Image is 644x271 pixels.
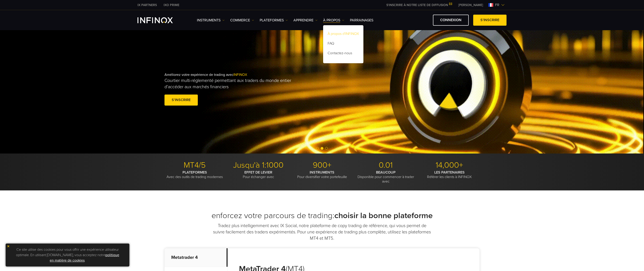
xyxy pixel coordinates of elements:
[164,160,225,170] p: MT4/5
[292,160,352,170] p: 900+
[323,30,363,39] a: À propos d'INFINOX
[292,170,352,179] p: Pour diversifier votre portefeuille
[164,77,298,90] p: Courtier multi-réglementé permettant aux traders du monde entier d'accéder aux marchés financiers
[8,246,127,264] p: Ce site utilise des cookies pour vous offrir une expérience utilisateur optimale. En utilisant [D...
[419,160,480,170] p: 14,000+
[334,211,433,220] strong: choisir la bonne plateforme
[323,18,344,23] a: À PROPOS
[230,18,254,23] a: COMMERCE
[7,245,10,248] img: yellow close icon
[323,39,363,49] a: FAQ
[228,170,288,179] p: Pour échanger avec
[493,2,501,8] span: fr
[434,170,465,175] strong: LES PARTENAIRES
[433,15,469,26] a: Connexion
[182,170,207,175] strong: PLATEFORMES
[350,18,373,23] a: Parrainages
[321,147,323,150] span: Go to slide 2
[356,160,416,170] p: 0.01
[310,170,334,175] strong: INSTRUMENTS
[323,49,363,59] a: Contactez-nous
[473,15,507,26] a: S’inscrire
[164,65,331,114] div: Améliorez votre expérience de trading avec
[164,95,198,106] a: S’inscrire
[244,170,272,175] strong: EFFET DE LEVIER
[137,17,183,23] a: INFINOX Logo
[356,170,416,184] p: Disponible pour commencer à trader avec
[383,3,455,7] a: S'INSCRIRE À NOTRE LISTE DE DIFFUSION
[455,3,486,7] a: INFINOX MENU
[228,160,288,170] p: Jusqu'à 1:1000
[419,170,480,179] p: Référer les clients à INFINOX
[134,3,160,7] a: INFINOX
[316,147,319,150] span: Go to slide 1
[164,248,227,267] p: Metatrader 4
[233,72,247,77] span: INFINOX
[293,18,317,23] a: APPRENDRE
[260,18,288,23] a: PLATEFORMES
[325,147,328,150] span: Go to slide 3
[376,170,396,175] strong: BEAUCOUP
[164,211,480,221] h2: enforcez votre parcours de trading:
[164,170,225,179] p: Avec des outils de trading modernes
[197,18,225,23] a: INSTRUMENTS
[213,223,431,242] p: Tradez plus intelligemment avec IX Social, notre plateforme de copy trading de référence, qui vou...
[160,3,183,7] a: INFINOX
